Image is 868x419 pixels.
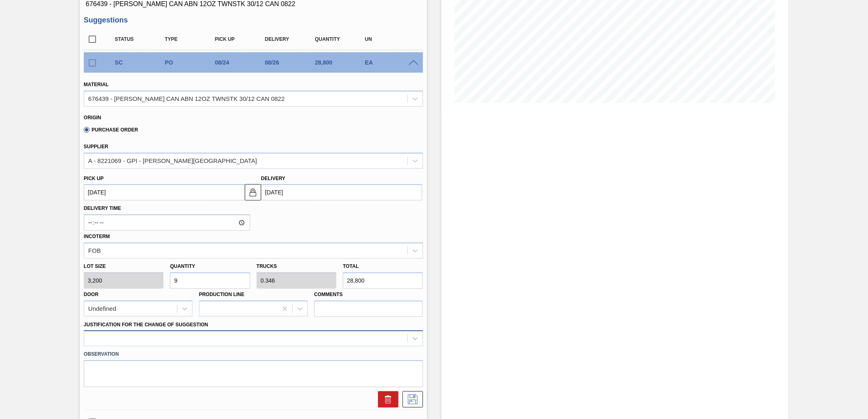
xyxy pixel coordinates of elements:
div: Delivery [263,36,319,42]
div: Delete Suggestion [374,391,398,408]
div: Suggestion Created [113,59,169,66]
label: Delivery [261,176,286,181]
div: FOB [88,247,101,254]
label: Delivery Time [84,203,250,214]
div: Pick up [213,36,269,42]
label: Justification for the Change of Suggestion [84,322,208,328]
label: Origin [84,115,101,120]
div: Save Suggestion [398,391,423,408]
div: UN [363,36,419,42]
label: Total [343,263,359,269]
h3: Suggestions [84,16,423,25]
div: EA [363,59,419,66]
label: Observation [84,348,423,360]
span: 676439 - [PERSON_NAME] CAN ABN 12OZ TWNSTK 30/12 CAN 0822 [86,0,421,8]
input: mm/dd/yyyy [84,184,245,201]
div: 08/24/2025 [213,59,269,66]
img: locked [248,187,258,197]
div: 676439 - [PERSON_NAME] CAN ABN 12OZ TWNSTK 30/12 CAN 0822 [88,95,285,102]
label: Purchase Order [84,127,138,133]
label: Trucks [257,263,277,269]
input: mm/dd/yyyy [261,184,422,201]
label: Pick up [84,176,104,181]
label: Production Line [199,292,244,297]
label: Quantity [170,263,195,269]
div: 28,800 [313,59,369,66]
label: Door [84,292,98,297]
div: Undefined [88,305,116,312]
label: Supplier [84,144,108,149]
label: Incoterm [84,234,110,239]
div: A - 8221069 - GPI - [PERSON_NAME][GEOGRAPHIC_DATA] [88,157,257,164]
div: Quantity [313,36,369,42]
div: Type [163,36,219,42]
div: Status [113,36,169,42]
div: Purchase order [163,59,219,66]
label: Lot size [84,261,163,272]
label: Comments [314,289,423,301]
button: locked [245,184,261,201]
label: Material [84,82,109,87]
div: 08/26/2025 [263,59,319,66]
